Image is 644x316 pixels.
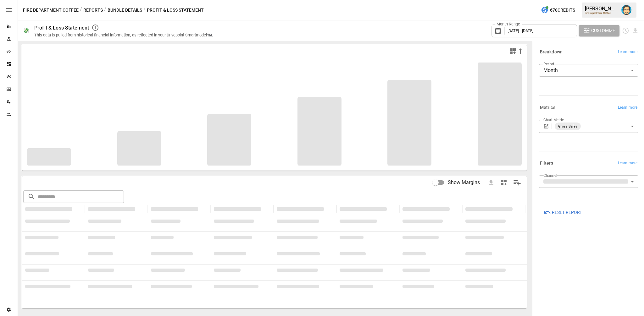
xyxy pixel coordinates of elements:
button: Schedule report [622,27,629,34]
label: Period [543,61,554,67]
button: Sort [73,204,82,213]
button: Bundle Details [108,6,142,14]
span: [DATE] - [DATE] [508,28,533,33]
h6: Breakdown [540,49,563,56]
button: Reports [83,6,103,14]
label: Channel [543,173,557,178]
span: Gross Sales [556,123,580,130]
button: Download report [632,27,639,34]
div: / [80,6,82,14]
span: Learn more [618,49,637,55]
div: / [104,6,106,14]
div: 💸 [23,28,29,34]
span: Reset Report [552,209,582,216]
span: Learn more [618,105,637,111]
div: Fire Department Coffee [585,12,618,14]
div: Profit & Loss Statement [34,25,89,31]
button: Sort [513,204,522,213]
button: Sort [262,204,270,213]
button: Sort [325,204,333,213]
button: Customize [579,25,620,36]
button: Sort [387,204,396,213]
button: 670Credits [538,4,578,16]
h6: Metrics [540,104,555,111]
button: Fire Department Coffee [23,6,79,14]
div: [PERSON_NAME] [585,6,618,12]
label: Month Range [495,21,522,27]
button: Reset Report [539,207,586,218]
button: Sort [199,204,208,213]
button: Sort [450,204,459,213]
button: Sort [136,204,145,213]
button: Manage Columns [510,176,524,190]
button: Dana Basken [618,1,635,19]
span: Show Margins [448,179,480,186]
img: Dana Basken [621,5,631,15]
h6: Filters [540,160,553,167]
label: Chart Metric [543,117,564,123]
span: 670 Credits [550,6,575,14]
div: Month [539,64,638,77]
span: Customize [591,27,615,35]
div: This data is pulled from historical financial information, as reflected in your Drivepoint Smartm... [34,33,213,37]
div: / [143,6,146,14]
span: Learn more [618,160,637,166]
